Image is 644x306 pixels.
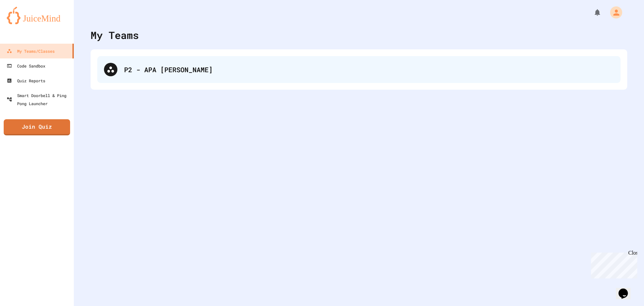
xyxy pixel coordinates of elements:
div: My Teams/Classes [7,47,55,55]
div: P2 - APA [PERSON_NAME] [97,56,621,83]
div: Smart Doorbell & Ping Pong Launcher [7,91,71,107]
iframe: chat widget [616,279,637,299]
a: Join Quiz [4,119,70,135]
div: Quiz Reports [7,77,45,85]
img: logo-orange.svg [7,7,67,24]
div: Code Sandbox [7,62,45,70]
iframe: chat widget [588,250,637,278]
div: My Account [603,5,624,20]
div: Chat with us now!Close [3,3,46,43]
div: P2 - APA [PERSON_NAME] [124,64,614,75]
div: My Teams [91,28,139,43]
div: My Notifications [581,7,603,18]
